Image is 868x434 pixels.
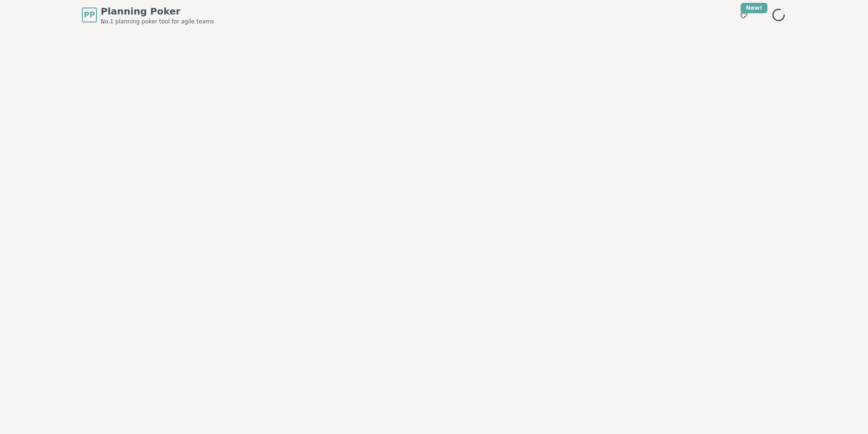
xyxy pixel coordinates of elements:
[84,9,95,21] span: PP
[82,5,214,25] a: PPPlanning PokerNo.1 planning poker tool for agile teams
[101,18,214,25] span: No.1 planning poker tool for agile teams
[736,7,752,23] button: New!
[101,5,214,18] span: Planning Poker
[741,3,767,13] div: New!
